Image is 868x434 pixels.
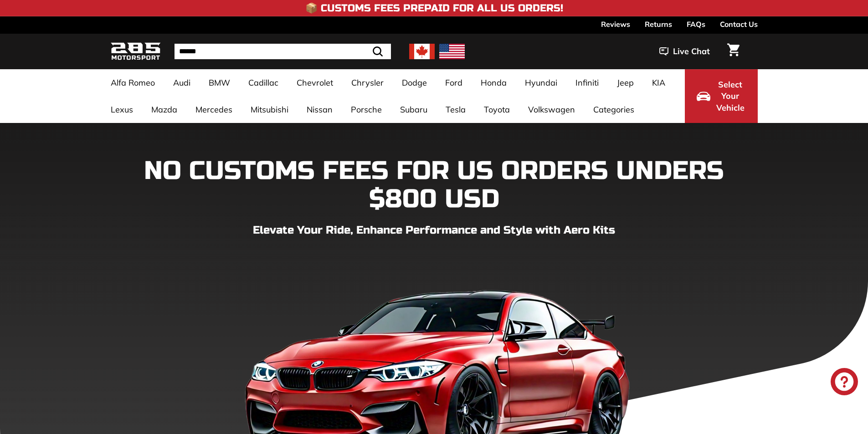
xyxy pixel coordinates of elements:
button: Live Chat [647,40,722,63]
a: Audi [164,69,200,96]
a: Cart [722,36,745,67]
a: Lexus [102,96,142,123]
h1: NO CUSTOMS FEES FOR US ORDERS UNDERS $800 USD [111,157,758,213]
a: Jeep [608,69,643,96]
a: Porsche [342,96,391,123]
h4: 📦 Customs Fees Prepaid for All US Orders! [305,3,563,14]
a: Toyota [475,96,519,123]
a: Contact Us [720,16,758,32]
a: Tesla [437,96,475,123]
span: Select Your Vehicle [715,79,746,114]
inbox-online-store-chat: Shopify online store chat [828,368,861,398]
a: BMW [200,69,239,96]
button: Select Your Vehicle [685,69,758,123]
a: Reviews [601,16,630,32]
a: KIA [643,69,674,96]
a: Mitsubishi [241,96,298,123]
input: Search [175,44,391,59]
a: Returns [645,16,672,32]
a: Hyundai [516,69,566,96]
a: Infiniti [566,69,608,96]
a: Cadillac [239,69,288,96]
img: Logo_285_Motorsport_areodynamics_components [111,41,161,62]
a: FAQs [687,16,705,32]
a: Chevrolet [288,69,342,96]
a: Mercedes [186,96,241,123]
a: Categories [584,96,643,123]
a: Chrysler [342,69,393,96]
span: Live Chat [673,46,710,57]
p: Elevate Your Ride, Enhance Performance and Style with Aero Kits [111,222,758,239]
a: Mazda [142,96,186,123]
a: Ford [436,69,472,96]
a: Honda [472,69,516,96]
a: Subaru [391,96,437,123]
a: Alfa Romeo [102,69,164,96]
a: Volkswagen [519,96,584,123]
a: Nissan [298,96,342,123]
a: Dodge [393,69,436,96]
